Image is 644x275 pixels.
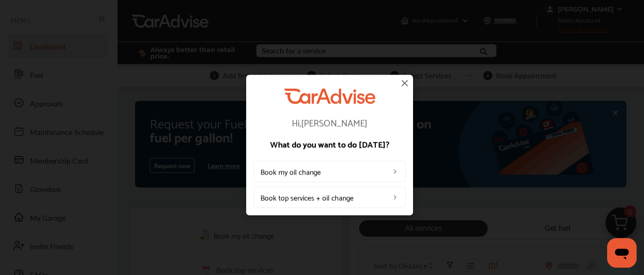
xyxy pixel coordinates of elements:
a: Book my oil change [254,161,406,182]
p: What do you want to do [DATE]? [254,140,406,148]
img: left_arrow_icon.0f472efe.svg [391,193,399,201]
iframe: Button to launch messaging window [607,238,637,268]
img: CarAdvise Logo [284,88,375,104]
p: Hi, [PERSON_NAME] [254,117,406,127]
img: left_arrow_icon.0f472efe.svg [391,168,399,175]
img: close-icon.a004319c.svg [399,77,410,88]
a: Book top services + oil change [254,187,406,208]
